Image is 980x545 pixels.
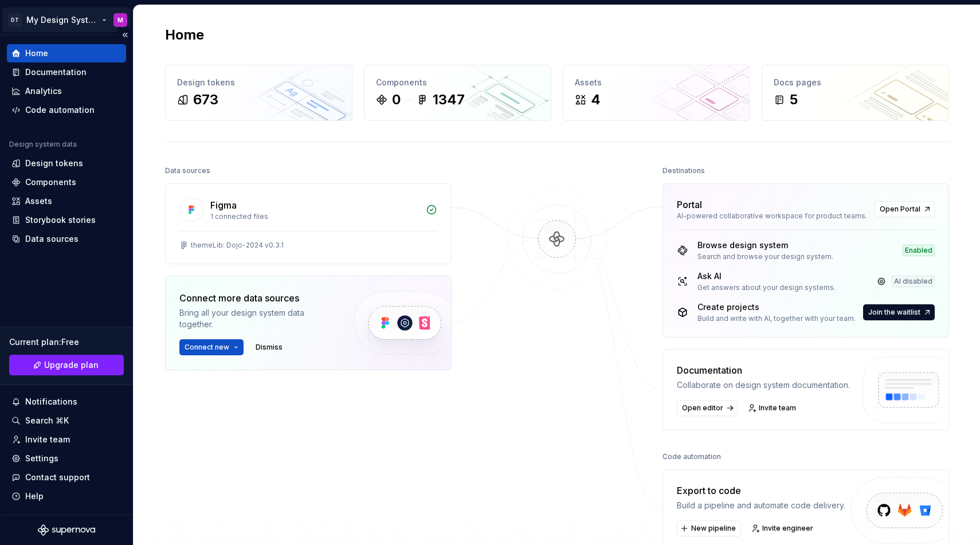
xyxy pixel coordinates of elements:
[179,307,334,330] div: Bring all your design system data together.
[7,411,126,430] button: Search ⌘K
[25,85,62,97] div: Analytics
[663,163,705,179] div: Destinations
[193,91,218,109] div: 673
[892,276,935,287] div: AI disabled
[677,400,738,416] a: Open editor
[903,245,935,256] div: Enabled
[364,65,551,121] a: Components01347
[7,230,126,248] a: Data sources
[165,65,352,121] a: Design tokens673
[26,14,100,26] div: My Design System
[7,211,126,229] a: Storybook stories
[7,468,126,487] button: Contact support
[7,430,126,449] a: Invite team
[165,183,452,264] a: Figma1 connected filesthemeLib: Dojo-2024 v0.3.1
[575,77,738,88] div: Assets
[697,270,836,282] div: Ask AI
[177,77,340,88] div: Design tokens
[9,336,124,348] div: Current plan : Free
[165,26,204,44] h2: Home
[433,91,465,109] div: 1347
[44,359,99,371] span: Upgrade plan
[697,283,836,292] div: Get answers about your design systems.
[25,214,96,226] div: Storybook stories
[25,415,69,426] div: Search ⌘K
[210,212,419,221] div: 1 connected files
[677,500,845,511] div: Build a pipeline and automate code delivery.
[748,520,818,536] a: Invite engineer
[376,77,539,88] div: Components
[7,82,126,100] a: Analytics
[759,403,796,413] span: Invite team
[25,158,83,169] div: Design tokens
[179,291,334,305] div: Connect more data sources
[682,403,723,413] span: Open editor
[697,301,856,313] div: Create projects
[179,339,244,355] button: Connect new
[25,66,87,78] div: Documentation
[25,177,76,188] div: Components
[868,308,920,317] span: Join the waitlist
[774,77,937,88] div: Docs pages
[677,379,850,391] div: Collaborate on design system documentation.
[7,487,126,505] button: Help
[591,91,601,109] div: 4
[38,524,95,536] svg: Supernova Logo
[697,240,833,251] div: Browse design system
[7,154,126,172] a: Design tokens
[677,520,741,536] button: New pipeline
[7,63,126,81] a: Documentation
[7,173,126,191] a: Components
[25,396,77,407] div: Notifications
[25,233,79,245] div: Data sources
[697,252,833,261] div: Search and browse your design system.
[663,449,721,465] div: Code automation
[691,524,736,533] span: New pipeline
[25,453,58,464] div: Settings
[8,13,22,27] div: DT
[875,201,935,217] a: Open Portal
[2,7,131,32] button: DTMy Design SystemM
[677,484,845,497] div: Export to code
[9,355,124,375] button: Upgrade plan
[7,101,126,119] a: Code automation
[697,314,856,323] div: Build and write with AI, together with your team.
[25,491,44,502] div: Help
[790,91,798,109] div: 5
[7,393,126,411] button: Notifications
[256,343,283,352] span: Dismiss
[25,195,52,207] div: Assets
[677,198,702,211] div: Portal
[7,449,126,468] a: Settings
[7,44,126,62] a: Home
[744,400,801,416] a: Invite team
[863,304,935,320] button: Join the waitlist
[191,241,284,250] div: themeLib: Dojo-2024 v0.3.1
[762,65,949,121] a: Docs pages5
[677,211,868,221] div: AI-powered collaborative workspace for product teams.
[210,198,237,212] div: Figma
[165,163,210,179] div: Data sources
[25,104,95,116] div: Code automation
[25,434,70,445] div: Invite team
[250,339,288,355] button: Dismiss
[880,205,920,214] span: Open Portal
[9,140,77,149] div: Design system data
[185,343,229,352] span: Connect new
[392,91,401,109] div: 0
[762,524,813,533] span: Invite engineer
[117,15,123,25] div: M
[25,48,48,59] div: Home
[563,65,750,121] a: Assets4
[117,27,133,43] button: Collapse sidebar
[25,472,90,483] div: Contact support
[7,192,126,210] a: Assets
[677,363,850,377] div: Documentation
